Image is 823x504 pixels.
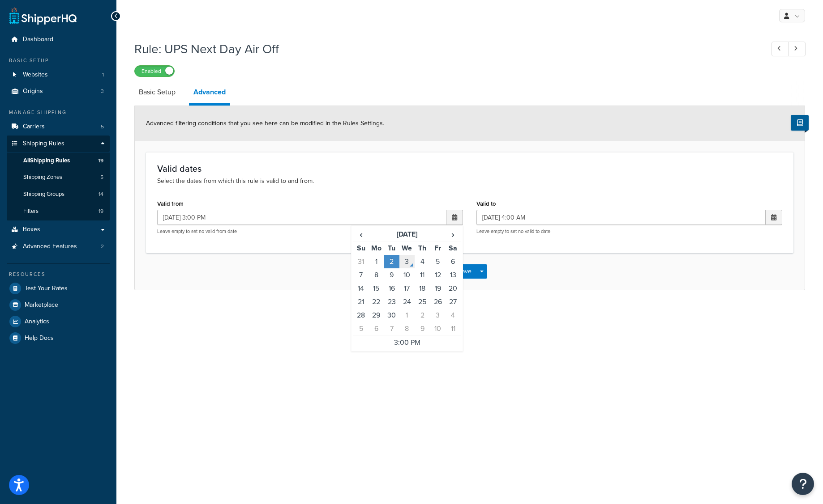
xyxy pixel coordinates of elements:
[135,66,174,76] label: Enabled
[7,238,110,255] li: Advanced Features
[353,282,369,295] td: 14
[7,280,110,296] a: Test Your Rates
[369,322,384,336] td: 6
[7,31,110,48] a: Dashboard
[7,271,110,278] div: Resources
[384,268,399,282] td: 9
[369,295,384,309] td: 22
[7,83,110,100] li: Origins
[353,255,369,268] td: 31
[7,119,110,135] a: Carriers5
[476,200,496,207] label: Valid to
[7,313,110,330] a: Analytics
[146,119,384,128] span: Advanced filtering conditions that you see here can be modified in the Rules Settings.
[7,203,110,220] a: Filters19
[157,228,463,235] p: Leave empty to set no valid from date
[430,255,445,268] td: 5
[7,136,110,152] a: Shipping Rules
[189,81,230,106] a: Advanced
[399,241,415,255] th: We
[7,67,110,83] li: Websites
[23,226,40,233] span: Boxes
[7,119,110,135] li: Carriers
[446,282,461,295] td: 20
[399,282,415,295] td: 17
[430,241,445,255] th: Fr
[353,295,369,309] td: 21
[399,309,415,322] td: 1
[446,241,461,255] th: Sa
[7,330,110,346] a: Help Docs
[446,228,460,241] span: ›
[157,200,184,207] label: Valid from
[7,67,110,83] a: Websites1
[25,301,58,309] span: Marketplace
[7,186,110,203] a: Shipping Groups14
[353,268,369,282] td: 7
[7,297,110,313] a: Marketplace
[7,83,110,100] a: Origins3
[353,309,369,322] td: 28
[430,295,445,309] td: 26
[430,282,445,295] td: 19
[430,268,445,282] td: 12
[102,71,104,79] span: 1
[369,309,384,322] td: 29
[415,322,430,336] td: 9
[384,309,399,322] td: 30
[446,255,461,268] td: 6
[399,322,415,336] td: 8
[23,123,45,131] span: Carriers
[7,57,110,64] div: Basic Setup
[99,191,103,198] span: 14
[446,268,461,282] td: 13
[384,255,399,268] td: 2
[7,152,110,169] a: AllShipping Rules19
[25,335,54,342] span: Help Docs
[384,322,399,336] td: 7
[7,169,110,186] li: Shipping Zones
[23,71,48,79] span: Websites
[369,255,384,268] td: 1
[101,123,104,131] span: 5
[430,322,445,336] td: 10
[369,241,384,255] th: Mo
[134,40,755,58] h1: Rule: UPS Next Day Air Off
[101,243,104,250] span: 2
[353,336,461,350] td: 3:00 PM
[384,282,399,295] td: 16
[7,221,110,238] a: Boxes
[791,115,809,131] button: Show Help Docs
[369,268,384,282] td: 8
[100,174,103,181] span: 5
[415,282,430,295] td: 18
[384,241,399,255] th: Tu
[415,295,430,309] td: 25
[415,268,430,282] td: 11
[384,295,399,309] td: 23
[23,157,70,165] span: All Shipping Rules
[354,228,368,241] span: ‹
[7,186,110,203] li: Shipping Groups
[415,309,430,322] td: 2
[23,243,77,250] span: Advanced Features
[415,255,430,268] td: 4
[353,241,369,255] th: Su
[7,169,110,186] a: Shipping Zones5
[399,255,415,268] td: 3
[446,295,461,309] td: 27
[23,174,62,181] span: Shipping Zones
[7,238,110,255] a: Advanced Features2
[157,176,782,186] p: Select the dates from which this rule is valid to and from.
[353,322,369,336] td: 5
[399,295,415,309] td: 24
[792,473,814,495] button: Open Resource Center
[446,322,461,336] td: 11
[430,309,445,322] td: 3
[476,228,782,235] p: Leave empty to set no valid to date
